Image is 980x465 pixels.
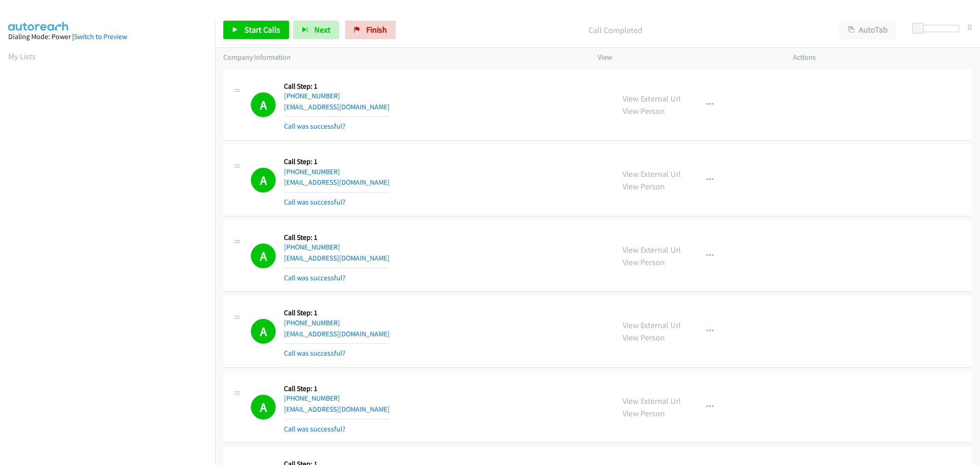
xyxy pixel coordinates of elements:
[223,52,581,63] p: Company Information
[623,93,681,104] a: View External Url
[968,21,972,33] div: 0
[284,318,340,327] a: [PHONE_NUMBER]
[223,21,289,39] a: Start Calls
[284,308,390,318] h5: Call Step: 1
[284,178,390,187] a: [EMAIL_ADDRESS][DOMAIN_NAME]
[284,405,390,414] a: [EMAIL_ADDRESS][DOMAIN_NAME]
[284,122,346,130] a: Call was successful?
[251,168,276,193] h1: A
[284,167,340,176] a: [PHONE_NUMBER]
[839,21,896,39] button: AutoTab
[284,329,390,338] a: [EMAIL_ADDRESS][DOMAIN_NAME]
[954,196,980,269] iframe: Resource Center
[623,244,681,255] a: View External Url
[284,157,390,166] h5: Call Step: 1
[623,169,681,179] a: View External Url
[8,31,207,42] div: Dialing Mode: Power |
[284,91,340,100] a: [PHONE_NUMBER]
[345,21,396,39] a: Finish
[408,24,823,36] p: Call Completed
[623,106,665,116] a: View Person
[623,408,665,419] a: View Person
[623,396,681,406] a: View External Url
[251,395,276,420] h1: A
[284,384,390,393] h5: Call Step: 1
[284,233,390,242] h5: Call Step: 1
[598,52,776,63] p: View
[251,244,276,268] h1: A
[917,25,959,32] div: Delay between calls (in seconds)
[284,102,390,111] a: [EMAIL_ADDRESS][DOMAIN_NAME]
[284,82,390,91] h5: Call Step: 1
[284,349,346,357] a: Call was successful?
[8,51,36,62] a: My Lists
[284,254,390,262] a: [EMAIL_ADDRESS][DOMAIN_NAME]
[284,198,346,206] a: Call was successful?
[314,24,330,35] span: Next
[284,425,346,433] a: Call was successful?
[251,319,276,344] h1: A
[284,394,340,403] a: [PHONE_NUMBER]
[366,24,387,35] span: Finish
[623,257,665,267] a: View Person
[244,24,280,35] span: Start Calls
[284,243,340,251] a: [PHONE_NUMBER]
[623,320,681,330] a: View External Url
[793,52,972,63] p: Actions
[251,92,276,117] h1: A
[284,273,346,282] a: Call was successful?
[293,21,339,39] button: Next
[74,32,127,41] a: Switch to Preview
[623,181,665,192] a: View Person
[623,332,665,343] a: View Person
